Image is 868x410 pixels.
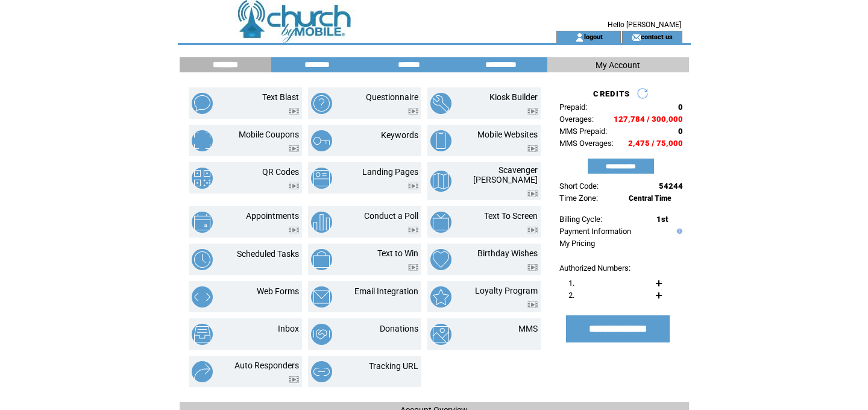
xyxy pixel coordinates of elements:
[192,286,213,307] img: web-forms.png
[608,20,681,29] span: Hello [PERSON_NAME]
[678,102,683,112] span: 0
[518,324,538,333] a: MMS
[559,102,587,112] span: Prepaid:
[311,361,332,382] img: tracking-url.png
[430,324,451,345] img: mms.png
[311,249,332,270] img: text-to-win.png
[311,324,332,345] img: donations.png
[430,286,451,307] img: loyalty-program.png
[559,215,602,224] span: Billing Cycle:
[192,130,213,151] img: mobile-coupons.png
[262,92,299,102] a: Text Blast
[362,167,418,177] a: Landing Pages
[628,139,683,148] span: 2,475 / 75,000
[408,227,418,233] img: video.png
[289,183,299,189] img: video.png
[489,92,538,102] a: Kiosk Builder
[311,93,332,114] img: questionnaire.png
[475,286,538,295] a: Loyalty Program
[192,361,213,382] img: auto-responders.png
[527,264,538,271] img: video.png
[629,194,671,203] span: Central Time
[659,181,683,191] span: 54244
[430,249,451,270] img: birthday-wishes.png
[656,215,668,224] span: 1st
[477,248,538,258] a: Birthday Wishes
[408,108,418,115] img: video.png
[289,227,299,233] img: video.png
[473,165,538,184] a: Scavenger [PERSON_NAME]
[364,211,418,221] a: Conduct a Poll
[278,324,299,333] a: Inbox
[239,130,299,139] a: Mobile Coupons
[289,145,299,152] img: video.png
[559,263,631,273] span: Authorized Numbers:
[192,93,213,114] img: text-blast.png
[192,249,213,270] img: scheduled-tasks.png
[311,286,332,307] img: email-integration.png
[559,227,631,236] a: Payment Information
[559,115,594,124] span: Overages:
[559,239,595,248] a: My Pricing
[678,127,683,136] span: 0
[311,168,332,189] img: landing-pages.png
[527,145,538,152] img: video.png
[559,181,599,191] span: Short Code:
[484,211,538,221] a: Text To Screen
[289,108,299,115] img: video.png
[192,324,213,345] img: inbox.png
[527,108,538,115] img: video.png
[527,301,538,308] img: video.png
[527,227,538,233] img: video.png
[477,130,538,139] a: Mobile Websites
[568,291,574,300] span: 2.
[408,183,418,189] img: video.png
[246,211,299,221] a: Appointments
[430,212,451,233] img: text-to-screen.png
[234,361,299,370] a: Auto Responders
[527,191,538,197] img: video.png
[192,212,213,233] img: appointments.png
[366,92,418,102] a: Questionnaire
[559,127,607,136] span: MMS Prepaid:
[289,376,299,383] img: video.png
[593,89,630,98] span: CREDITS
[408,264,418,271] img: video.png
[614,115,683,124] span: 127,784 / 300,000
[559,194,598,203] span: Time Zone:
[380,324,418,333] a: Donations
[568,279,574,288] span: 1.
[237,249,299,259] a: Scheduled Tasks
[381,130,418,140] a: Keywords
[559,139,614,148] span: MMS Overages:
[430,93,451,114] img: kiosk-builder.png
[354,286,418,296] a: Email Integration
[641,33,673,40] a: contact us
[257,286,299,296] a: Web Forms
[632,33,641,42] img: contact_us_icon.gif
[430,130,451,151] img: mobile-websites.png
[430,171,451,192] img: scavenger-hunt.png
[262,167,299,177] a: QR Codes
[311,212,332,233] img: conduct-a-poll.png
[596,60,640,70] span: My Account
[192,168,213,189] img: qr-codes.png
[377,248,418,258] a: Text to Win
[584,33,603,40] a: logout
[674,229,682,234] img: help.gif
[575,33,584,42] img: account_icon.gif
[369,361,418,371] a: Tracking URL
[311,130,332,151] img: keywords.png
